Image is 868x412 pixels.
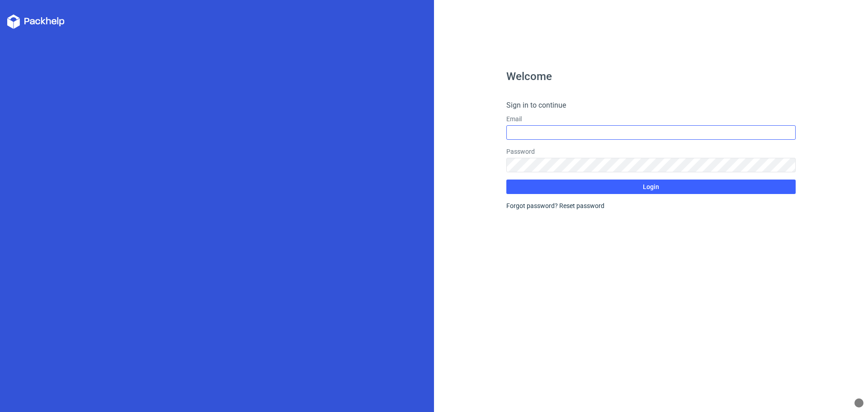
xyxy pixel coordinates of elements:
div: Forgot password? [506,201,796,210]
a: Reset password [559,202,604,209]
div: What Font? [854,398,863,407]
h1: Welcome [506,71,796,82]
span: Login [643,184,659,190]
label: Password [506,147,796,156]
button: Login [506,180,796,194]
label: Email [506,114,796,123]
h4: Sign in to continue [506,100,796,111]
